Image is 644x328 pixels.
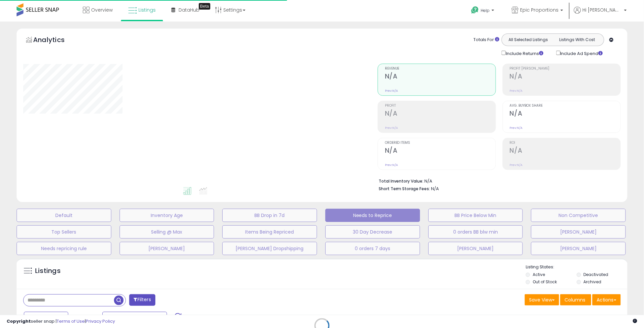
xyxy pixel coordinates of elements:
span: Listings [138,7,156,13]
div: Tooltip anchor [199,3,210,10]
button: [PERSON_NAME] [531,242,626,255]
button: 0 orders 7 days [325,242,420,255]
div: Totals For [473,37,499,43]
button: Listings With Cost [553,35,602,44]
h2: N/A [385,110,496,119]
span: Profit [PERSON_NAME] [510,67,620,71]
span: Profit [385,104,496,108]
span: Help [481,8,490,13]
small: Prev: N/A [510,163,523,167]
div: seller snap | | [7,318,115,325]
button: [PERSON_NAME] [120,242,214,255]
button: BB Price Below Min [428,209,523,222]
a: Hi [PERSON_NAME] [574,7,627,22]
span: Ordered Items [385,141,496,145]
button: 30 Day Decrease [325,225,420,239]
span: Avg. Buybox Share [510,104,620,108]
button: Top Sellers [17,225,111,239]
small: Prev: N/A [385,126,398,130]
b: Total Inventory Value: [379,178,424,184]
h2: N/A [385,73,496,82]
div: Include Ad Spend [551,49,614,57]
span: Epic Proportions [520,7,559,13]
span: Revenue [385,67,496,71]
small: Prev: N/A [510,89,523,93]
button: Non Competitive [531,209,626,222]
button: [PERSON_NAME] [428,242,523,255]
button: [PERSON_NAME] [531,225,626,239]
small: Prev: N/A [385,89,398,93]
div: Include Returns [497,49,551,57]
span: N/A [431,186,439,192]
button: Needs repricing rule [17,242,111,255]
button: BB Drop in 7d [222,209,317,222]
li: N/A [379,177,616,185]
small: Prev: N/A [385,163,398,167]
button: Default [17,209,111,222]
span: DataHub [179,7,199,13]
h5: Analytics [33,35,78,46]
button: Inventory Age [120,209,214,222]
button: All Selected Listings [504,35,553,44]
span: Hi [PERSON_NAME] [582,7,622,13]
button: 0 orders BB blw min [428,225,523,239]
h2: N/A [385,147,496,156]
h2: N/A [510,147,620,156]
h2: N/A [510,73,620,82]
h2: N/A [510,110,620,119]
button: Selling @ Max [120,225,214,239]
button: [PERSON_NAME] Dropshipping [222,242,317,255]
a: Help [466,1,501,22]
button: Needs to Reprice [325,209,420,222]
i: Get Help [471,6,479,14]
button: Items Being Repriced [222,225,317,239]
strong: Copyright [7,318,31,324]
span: Overview [91,7,113,13]
small: Prev: N/A [510,126,523,130]
span: ROI [510,141,620,145]
b: Short Term Storage Fees: [379,186,430,191]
